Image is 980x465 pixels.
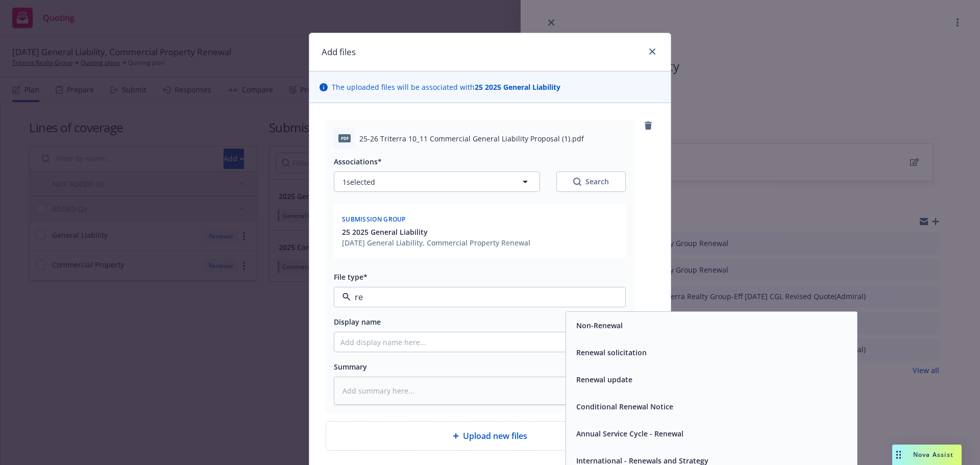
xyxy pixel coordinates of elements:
input: Filter by keyword [351,291,605,303]
button: Non-Renewal [576,320,623,331]
input: Add display name here... [334,332,625,352]
button: Nova Assist [892,445,962,465]
span: Nova Assist [913,450,953,459]
button: Renewal solicitation [576,347,647,358]
button: Renewal update [576,374,632,385]
div: Drag to move [892,445,905,465]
